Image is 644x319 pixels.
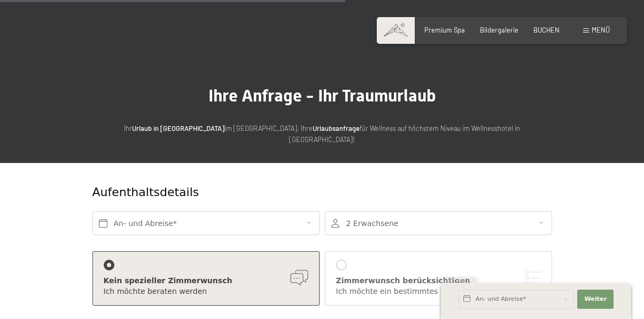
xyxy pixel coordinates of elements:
span: Ihre Anfrage - Ihr Traumurlaub [208,85,436,106]
div: Aufenthaltsdetails [92,184,475,201]
div: Ich möchte beraten werden [104,286,308,297]
span: Schnellanfrage [441,276,478,283]
strong: Urlaub in [GEOGRAPHIC_DATA] [132,124,224,133]
div: Kein spezieller Zimmerwunsch [104,276,308,286]
a: Premium Spa [424,26,465,34]
span: Menü [592,26,610,34]
button: Weiter [577,290,614,309]
span: Weiter [584,295,607,304]
div: Ich möchte ein bestimmtes Zimmer wählen [336,286,541,297]
strong: Urlaubsanfrage [313,124,360,133]
div: Zimmerwunsch berücksichtigen [336,276,541,286]
p: Ihr im [GEOGRAPHIC_DATA]. Ihre für Wellness auf höchstem Niveau im Wellnesshotel in [GEOGRAPHIC_D... [108,123,536,145]
a: BUCHEN [533,26,560,34]
a: Bildergalerie [480,26,518,34]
